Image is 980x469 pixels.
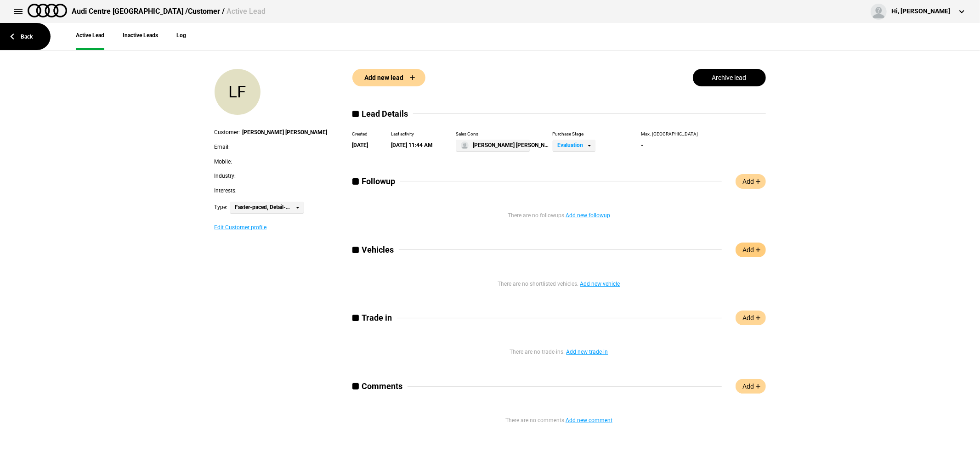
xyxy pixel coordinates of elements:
[352,269,766,288] div: There are no shortlisted vehicles.
[891,7,950,16] div: Hi, [PERSON_NAME]
[230,202,304,213] button: Faster-paced, Detail-focused
[235,204,292,210] span: Faster-paced, Detail-focused
[461,141,469,149] img: default-avatar.png
[243,129,328,136] dd: [PERSON_NAME] [PERSON_NAME]
[391,131,433,137] div: Last activity
[176,23,186,50] a: Log
[352,109,766,119] h2: Lead Details
[641,140,698,151] div: -
[215,158,232,165] dt: Mobile:
[352,313,722,322] h2: Trade in
[215,204,228,210] dt: Type:
[553,131,595,137] div: Purchase Stage
[456,140,530,151] button: [PERSON_NAME] [PERSON_NAME]
[215,187,237,194] dt: Interests:
[352,337,766,356] div: There are no trade-ins.
[566,418,612,423] button: Add new comment
[473,142,551,148] span: [PERSON_NAME] [PERSON_NAME]
[352,382,722,391] h2: Comments
[352,131,368,137] div: Created
[72,6,266,17] div: Audi Centre [GEOGRAPHIC_DATA] /
[352,177,722,186] h2: Followup
[215,225,267,230] button: Edit Customer profile
[215,144,230,150] dt: Email:
[736,174,766,189] button: Add
[352,140,368,151] div: [DATE]
[580,281,620,287] a: Add new vehicle
[456,131,530,137] div: Sales Cons
[215,129,240,136] dt: Customer:
[736,379,766,394] button: Add
[188,7,225,16] span: Customer /
[352,245,722,254] h2: Vehicles
[553,140,595,151] button: Evaluation
[215,69,261,115] div: LF
[557,142,584,148] span: Evaluation
[123,23,158,50] a: Inactive Leads
[352,200,766,220] div: There are no followups.
[215,173,236,179] dt: Industry:
[641,131,698,137] div: Max. [GEOGRAPHIC_DATA]
[352,405,766,424] div: There are no comments.
[28,4,67,17] img: audi.png
[352,69,425,86] button: Add new lead
[693,69,766,86] button: Archive lead
[736,311,766,325] button: Add
[76,23,104,50] a: Active Lead
[391,140,433,151] div: [DATE] 11:44 AM
[566,213,610,218] button: Add new followup
[227,7,266,16] span: Active Lead
[566,349,608,355] button: Add new trade-in
[736,243,766,257] a: Add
